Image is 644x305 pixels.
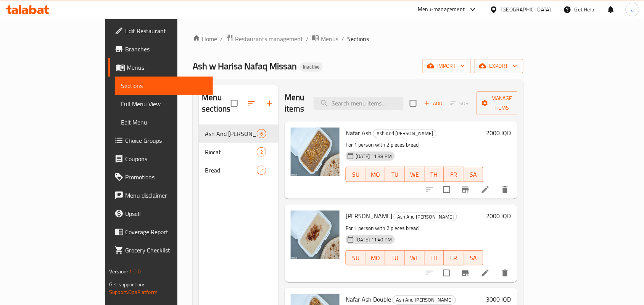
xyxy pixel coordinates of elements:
span: Promotions [125,172,207,182]
button: WE [405,167,424,182]
a: Branches [108,40,213,58]
span: TH [428,252,441,263]
div: Ash And Harissa [393,295,456,305]
a: Full Menu View [115,95,213,113]
span: MO [369,252,382,263]
span: export [480,61,517,71]
span: WE [408,169,421,180]
button: FR [444,250,464,265]
span: Grocery Checklist [125,246,207,255]
span: [DATE] 11:40 PM [353,236,395,243]
span: Version: [109,267,128,276]
p: For 1 person with 2 pieces bread [346,140,483,150]
span: TH [428,169,441,180]
span: SA [467,169,480,180]
span: [PERSON_NAME] [346,210,392,222]
button: FR [444,167,464,182]
nav: Menu sections [199,121,279,182]
button: export [474,59,523,73]
span: FR [447,252,460,263]
div: Ash And Harissa [394,212,457,221]
button: Add [421,97,446,109]
a: Edit Restaurant [108,22,213,40]
span: Bread [205,166,256,175]
span: Menus [321,34,338,43]
li: / [341,34,344,43]
a: Restaurants management [226,34,303,44]
span: Nafar Ash [346,127,372,139]
div: Ash And [PERSON_NAME]6 [199,125,279,143]
button: SU [346,167,365,182]
span: import [428,61,465,71]
span: SA [467,252,480,263]
span: Add item [421,97,446,109]
img: Nafar Harissa [291,211,340,259]
span: Menu disclaimer [125,191,207,200]
button: WE [405,250,424,265]
p: For 1 person with 2 pieces bread [346,224,483,233]
span: TU [388,252,402,263]
span: Sections [121,81,207,90]
button: Branch-specific-item [456,180,475,199]
h6: 2000 IQD [486,128,511,138]
button: SA [464,250,483,265]
span: Ash w Harisa Nafaq Missan [193,57,297,75]
span: Full Menu View [121,99,207,109]
a: Menus [312,34,338,44]
button: Branch-specific-item [456,264,475,282]
span: Coverage Report [125,227,207,236]
span: Edit Menu [121,118,207,127]
span: a [631,5,634,14]
button: Manage items [477,91,528,115]
span: Ash And [PERSON_NAME] [393,295,456,304]
span: Add [423,99,444,108]
div: items [257,147,266,156]
span: Select to update [439,265,455,281]
a: Promotions [108,168,213,186]
span: Upsell [125,209,207,218]
a: Edit Menu [115,113,213,131]
span: 2 [257,149,266,156]
span: 1.0.0 [129,267,141,276]
span: Choice Groups [125,136,207,145]
a: Choice Groups [108,131,213,150]
button: TU [385,167,405,182]
button: SA [464,167,483,182]
h2: Menu sections [202,92,230,115]
h6: 2000 IQD [486,211,511,221]
span: Sort sections [242,94,261,112]
button: Add section [261,94,279,112]
li: / [220,34,223,43]
button: TU [385,250,405,265]
span: MO [369,169,382,180]
div: Ash And Harissa [373,129,436,138]
span: WE [408,252,421,263]
span: Manage items [483,94,522,113]
a: Coverage Report [108,223,213,241]
a: Menus [108,58,213,77]
div: Ash And Harissa [205,129,256,138]
a: Menu disclaimer [108,186,213,204]
h6: 3000 IQD [486,294,511,305]
span: SU [349,169,362,180]
span: 6 [257,130,266,137]
span: SU [349,252,362,263]
button: TH [425,167,444,182]
span: Select section [405,95,421,111]
span: Branches [125,45,207,54]
span: Select all sections [226,95,242,111]
span: Riocat [205,147,256,156]
nav: breadcrumb [193,34,523,44]
span: Sections [347,34,369,43]
button: SU [346,250,365,265]
a: Edit menu item [481,268,490,278]
span: Ash And [PERSON_NAME] [205,129,256,138]
li: / [306,34,309,43]
div: items [257,129,266,138]
span: TU [388,169,402,180]
a: Edit menu item [481,185,490,194]
div: Bread2 [199,161,279,179]
button: delete [496,264,514,282]
button: MO [365,250,385,265]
